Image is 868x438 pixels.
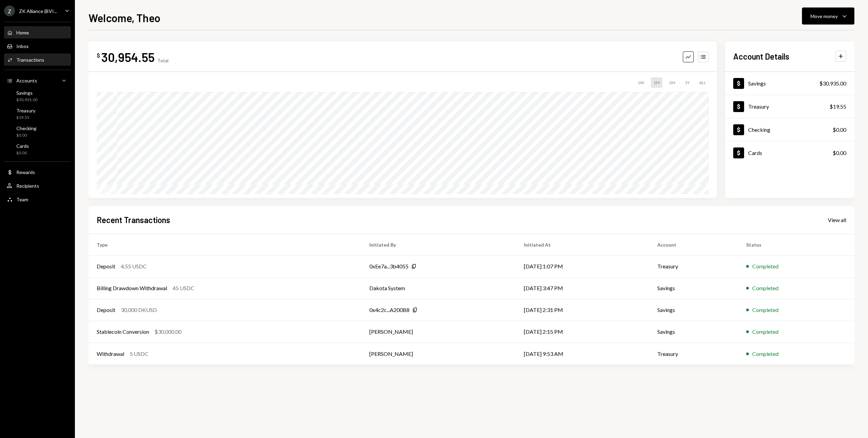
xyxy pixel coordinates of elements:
td: [PERSON_NAME] [361,321,516,343]
a: Treasury$19.55 [725,95,854,118]
div: Checking [748,126,770,133]
td: Treasury [649,255,738,277]
a: View all [828,216,846,223]
div: Treasury [16,108,35,113]
div: 30,954.55 [101,49,155,65]
a: Rewards [4,166,71,178]
td: [DATE] 2:31 PM [516,299,649,321]
td: Savings [649,299,738,321]
div: Accounts [16,78,37,83]
div: 5 USDC [130,350,148,358]
div: $30,000.00 [155,328,181,336]
div: Z [4,5,15,16]
th: Initiated At [516,234,649,255]
h2: Recent Transactions [97,214,170,225]
div: Completed [752,262,778,270]
div: $0.00 [833,126,846,134]
a: Savings$30,935.00 [725,72,854,95]
div: Move money [810,13,838,20]
a: Checking$0.00 [725,118,854,141]
a: Cards$0.00 [725,141,854,164]
td: Savings [649,277,738,299]
div: Rewards [16,169,35,175]
div: Billing Drawdown Withdrawal [97,284,167,292]
div: $30,935.00 [819,79,846,88]
div: 4.55 USDC [121,262,147,270]
div: Savings [748,80,766,87]
div: ZK Alliance (BVI... [19,8,57,14]
div: $19.55 [830,103,846,111]
th: Status [738,234,854,255]
div: Savings [16,90,37,96]
div: 1M [651,77,662,88]
td: [PERSON_NAME] [361,343,516,364]
div: Treasury [748,103,769,110]
div: $30,935.00 [16,97,37,103]
td: Savings [649,321,738,343]
div: $0.00 [16,150,29,156]
a: Home [4,26,71,38]
a: Cards$0.00 [4,141,71,157]
a: Treasury$19.55 [4,106,71,122]
div: Completed [752,350,778,358]
a: Recipients [4,179,71,192]
div: 0xEe7a...3b4055 [369,262,408,270]
div: Deposit [97,262,115,270]
div: ALL [696,77,709,88]
div: View all [828,217,846,223]
a: Inbox [4,40,71,52]
div: Completed [752,306,778,314]
td: Dakota System [361,277,516,299]
th: Account [649,234,738,255]
th: Type [89,234,361,255]
h1: Welcome, Theo [89,11,160,25]
div: $0.00 [16,132,36,138]
a: Transactions [4,53,71,66]
div: Cards [748,150,762,156]
th: Initiated By [361,234,516,255]
div: Home [16,30,29,35]
div: 0x4c2c...A200B8 [369,306,409,314]
td: [DATE] 3:47 PM [516,277,649,299]
h2: Account Details [733,51,789,62]
div: Recipients [16,183,39,189]
a: Savings$30,935.00 [4,88,71,104]
div: 1Y [682,77,692,88]
td: [DATE] 2:15 PM [516,321,649,343]
div: Inbox [16,43,29,49]
div: Total [157,58,168,63]
div: 1W [635,77,647,88]
div: 3M [666,77,678,88]
div: Completed [752,284,778,292]
div: Team [16,197,28,202]
div: Cards [16,143,29,149]
div: 30,000 DKUSD [121,306,157,314]
a: Checking$0.00 [4,123,71,140]
div: Withdrawal [97,350,124,358]
div: Transactions [16,57,44,63]
div: $19.55 [16,115,35,121]
td: Treasury [649,343,738,364]
div: Deposit [97,306,115,314]
div: Stablecoin Conversion [97,328,149,336]
div: 45 USDC [173,284,194,292]
button: Move money [802,7,854,25]
div: $ [97,52,100,59]
div: Completed [752,328,778,336]
td: [DATE] 9:53 AM [516,343,649,364]
a: Accounts [4,74,71,87]
td: [DATE] 1:07 PM [516,255,649,277]
div: Checking [16,125,36,131]
a: Team [4,193,71,205]
div: $0.00 [833,149,846,157]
